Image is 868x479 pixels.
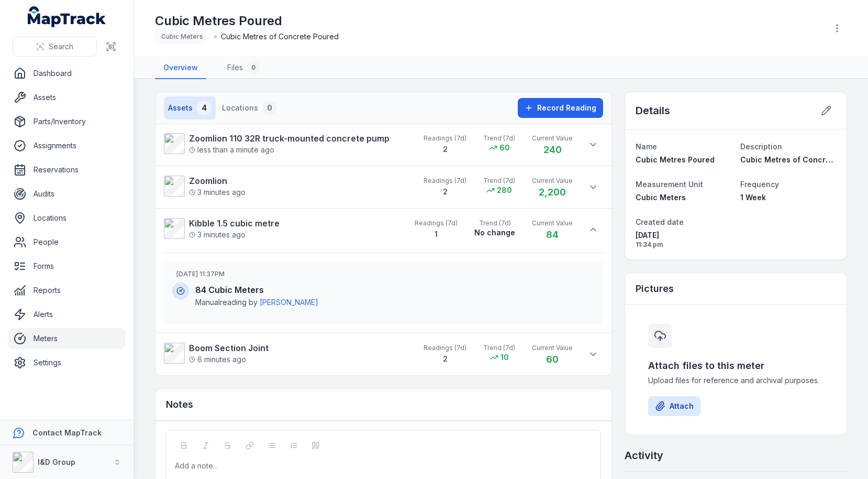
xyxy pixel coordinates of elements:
h3: Pictures [636,281,674,296]
span: Description [740,142,782,151]
span: 3 minutes ago [189,230,246,240]
strong: Contact MapTrack [32,428,102,437]
strong: 240 [543,144,562,155]
h3: Notes [166,397,193,412]
a: Reports [8,280,125,301]
strong: 84 [546,229,559,240]
strong: No change [474,227,515,238]
span: Readings (7d) [415,219,458,227]
a: Parts/Inventory [8,111,125,132]
h2: Activity [625,448,663,463]
span: Record Reading [537,103,596,113]
span: Created date [636,217,684,226]
span: Cubic Meters [636,193,686,202]
strong: 280 [497,185,512,195]
span: Search [49,41,73,52]
h2: Details [636,103,670,118]
strong: 2 [443,187,448,196]
a: Zoomlion3 minutes ago [164,175,413,198]
a: Zoomlion 110 32R truck-mounted concrete pumpless than a minute ago [164,132,413,155]
a: Alerts [8,304,125,325]
div: 0 [262,101,277,115]
div: Cubic Meters [155,29,209,44]
a: Audits [8,183,125,204]
a: Reservations [8,159,125,180]
a: Assignments [8,135,125,156]
div: 4 [197,101,212,115]
span: less than a minute ago [189,145,274,155]
a: Overview [155,57,206,79]
span: 1 Week [740,193,766,202]
a: Kibble 1.5 cubic metre3 minutes ago [164,217,404,240]
button: Assets4 [164,96,216,119]
span: Cubic Metres of Concrete Poured [740,155,866,164]
div: 0 [247,61,260,74]
span: Readings (7d) [424,177,466,185]
span: Name [636,142,657,151]
a: Settings [8,352,125,373]
button: Locations0 [218,96,281,119]
span: 11:34 pm [636,241,731,249]
a: Locations [8,208,125,228]
h1: Cubic Metres Poured [155,13,339,29]
h3: [DATE] 11:37PM [176,270,595,278]
span: Current Value [532,344,573,352]
span: Trend (7d) [474,219,515,227]
button: Search [13,37,97,57]
a: MapTrack [28,6,106,27]
span: Current Value [532,134,573,143]
span: Readings (7d) [424,134,466,143]
strong: 2 [443,354,448,363]
a: Files0 [219,57,268,79]
strong: Zoomlion [189,175,246,187]
span: Trend (7d) [483,344,515,352]
strong: 60 [499,143,510,153]
strong: 60 [546,354,559,365]
strong: 1 [435,230,438,238]
strong: 2,200 [539,187,566,198]
span: 6 minutes ago [189,354,246,365]
span: Trend (7d) [483,134,515,143]
strong: 2 [443,145,448,154]
a: Assets [8,87,125,108]
span: Measurement Unit [636,180,703,189]
strong: Zoomlion 110 32R truck-mounted concrete pump [189,132,390,145]
span: Upload files for reference and archival purposes. [648,375,824,386]
span: Trend (7d) [483,177,515,185]
span: Cubic Metres Poured [636,155,715,164]
span: Readings (7d) [424,344,466,352]
span: Frequency [740,180,779,189]
span: 3 minutes ago [189,187,246,198]
span: Current Value [532,177,573,185]
time: 05/10/2025, 11:34:46 pm [636,230,731,249]
button: Record Reading [518,98,603,118]
h3: Attach files to this meter [648,358,824,373]
span: Manual reading by [195,297,595,308]
span: [DATE] [636,230,731,241]
strong: Boom Section Joint [189,342,269,354]
a: Meters [8,328,125,349]
span: Current Value [532,219,573,227]
a: Boom Section Joint6 minutes ago [164,342,413,365]
strong: I&D Group [38,458,75,466]
button: Attach [648,396,700,416]
h4: 84 Cubic Meters [195,284,595,296]
strong: Kibble 1.5 cubic metre [189,217,280,230]
a: Dashboard [8,63,125,84]
span: Cubic Metres of Concrete Poured [221,31,339,42]
a: People [8,232,125,253]
a: Forms [8,256,125,277]
a: [PERSON_NAME] [260,297,318,308]
strong: 10 [500,352,509,363]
